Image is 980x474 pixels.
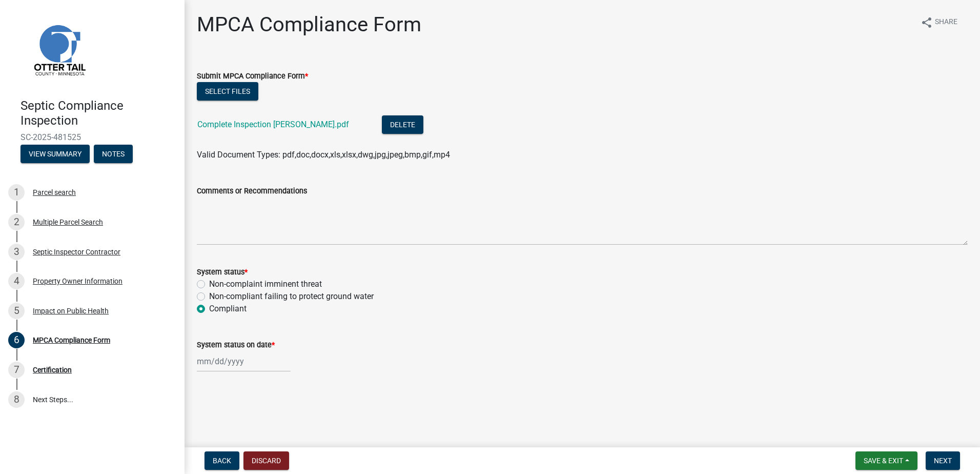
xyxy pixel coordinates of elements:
h1: MPCA Compliance Form [197,12,421,37]
span: Save & Exit [864,457,903,465]
div: 7 [8,362,25,378]
div: Certification [33,366,72,373]
button: shareShare [912,12,966,32]
label: Non-compliant failing to protect ground water [209,290,374,303]
a: Complete Inspection [PERSON_NAME].pdf [197,120,349,129]
div: 1 [8,184,25,201]
span: Share [935,16,957,29]
span: Valid Document Types: pdf,doc,docx,xls,xlsx,dwg,jpg,jpeg,bmp,gif,mp4 [197,150,450,160]
div: 8 [8,391,25,408]
div: 5 [8,303,25,319]
div: Property Owner Information [33,278,122,285]
button: Save & Exit [855,451,917,470]
span: Next [934,457,952,465]
div: Multiple Parcel Search [33,219,103,226]
button: Discard [243,451,289,470]
div: 3 [8,244,25,260]
h4: Septic Compliance Inspection [21,98,176,128]
label: Comments or Recommendations [197,188,307,195]
img: Otter Tail County, Minnesota [21,11,97,88]
button: Next [926,451,960,470]
div: 4 [8,273,25,289]
div: MPCA Compliance Form [33,337,110,344]
i: share [921,16,933,29]
div: 2 [8,214,25,230]
span: SC-2025-481525 [21,132,164,142]
input: mm/dd/yyyy [197,351,291,372]
div: 6 [8,332,25,348]
div: Parcel search [33,189,76,196]
label: Submit MPCA Compliance Form [197,73,308,80]
label: Non-complaint imminent threat [209,278,322,290]
div: Impact on Public Health [33,307,109,314]
wm-modal-confirm: Notes [94,150,133,159]
button: View Summary [21,145,90,163]
label: System status on date [197,342,275,349]
button: Notes [94,145,133,163]
wm-modal-confirm: Summary [21,150,90,159]
div: Septic Inspector Contractor [33,248,120,255]
label: Compliant [209,303,247,315]
button: Select files [197,82,258,101]
button: Delete [382,115,423,134]
wm-modal-confirm: Delete Document [382,121,423,130]
button: Back [205,451,239,470]
label: System status [197,269,248,276]
span: Back [213,457,231,465]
